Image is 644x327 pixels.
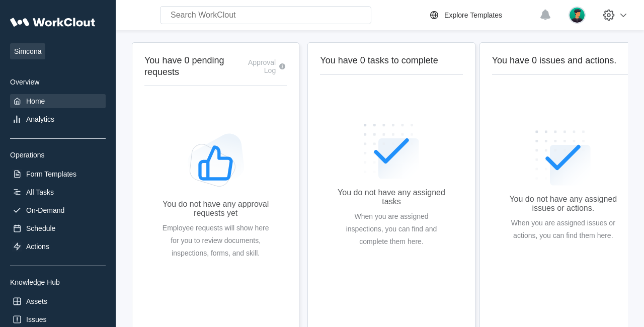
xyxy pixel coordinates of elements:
[444,11,502,19] div: Explore Templates
[160,6,371,24] input: Search WorkClout
[10,112,106,126] a: Analytics
[10,151,106,159] div: Operations
[320,55,462,66] h2: You have 0 tasks to complete
[10,239,106,254] a: Actions
[10,185,106,199] a: All Tasks
[160,222,271,260] div: Employee requests will show here for you to review documents, inspections, forms, and skill.
[26,97,45,105] div: Home
[144,55,242,77] h2: You have 0 pending requests
[336,210,446,248] div: When you are assigned inspections, you can find and complete them here.
[10,221,106,235] a: Schedule
[10,294,106,308] a: Assets
[10,167,106,181] a: Form Templates
[26,297,47,305] div: Assets
[10,278,106,286] div: Knowledge Hub
[508,195,618,213] div: You do not have any assigned issues or actions.
[492,55,634,66] h2: You have 0 issues and actions.
[10,43,45,59] span: Simcona
[10,78,106,86] div: Overview
[336,188,446,206] div: You do not have any assigned tasks
[569,7,586,24] img: user.png
[26,206,64,214] div: On-Demand
[10,312,106,326] a: Issues
[508,217,618,242] div: When you are assigned issues or actions, you can find them here.
[428,9,534,21] a: Explore Templates
[26,242,49,251] div: Actions
[26,170,76,178] div: Form Templates
[242,58,276,74] div: Approval Log
[26,188,54,196] div: All Tasks
[160,200,271,218] div: You do not have any approval requests yet
[10,203,106,217] a: On-Demand
[26,224,55,232] div: Schedule
[26,115,54,123] div: Analytics
[10,94,106,108] a: Home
